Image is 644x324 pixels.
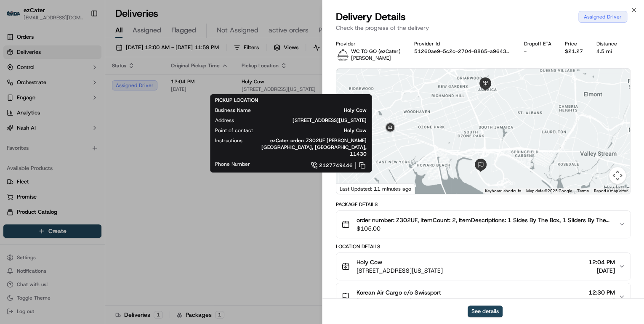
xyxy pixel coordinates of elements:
[71,123,78,130] div: 💻
[5,119,68,134] a: 📗Knowledge Base
[357,258,382,266] span: Holy Cow
[414,40,511,47] div: Provider Id
[8,123,15,130] div: 📗
[588,266,615,275] span: [DATE]
[215,127,253,134] span: Point of contact
[143,83,153,93] button: Start new chat
[17,122,64,130] span: Knowledge Base
[336,283,630,310] button: Korean Air Cargo c/o Swissport[STREET_ADDRESS]12:30 PM[DATE]
[609,167,626,184] button: Map camera controls
[357,288,441,297] span: Korean Air Cargo c/o Swissport
[215,161,250,167] span: Phone Number
[357,297,441,305] span: [STREET_ADDRESS]
[338,183,366,194] img: Google
[357,224,612,233] span: $105.00
[8,34,153,47] p: Welcome 👋
[524,40,551,47] div: Dropoff ETA
[357,216,612,224] span: order number: Z302UF, ItemCount: 2, itemDescriptions: 1 Sides By The Box, 1 Sliders By The Box
[336,211,630,238] button: order number: Z302UF, ItemCount: 2, itemDescriptions: 1 Sides By The Box, 1 Sliders By The Box$10...
[68,119,138,134] a: 💻API Documentation
[357,266,443,275] span: [STREET_ADDRESS][US_STATE]
[80,122,135,130] span: API Documentation
[336,40,401,47] div: Provider
[247,117,367,124] span: [STREET_ADDRESS][US_STATE]
[319,162,353,169] span: 2127749446
[414,48,511,55] button: 51260ae9-5c2c-2704-8865-a9643843c63f
[594,189,628,193] a: Report a map error
[577,189,589,193] a: Terms (opens in new tab)
[338,183,366,194] a: Open this area in Google Maps (opens a new window)
[336,183,415,194] div: Last Updated: 11 minutes ago
[468,305,503,317] button: See details
[588,288,615,297] span: 12:30 PM
[266,127,367,134] span: Holy Cow
[336,201,631,208] div: Package Details
[485,188,521,194] button: Keyboard shortcuts
[215,97,258,104] span: PICKUP LOCATION
[215,137,242,144] span: Instructions
[263,161,367,170] a: 2127749446
[588,297,615,305] span: [DATE]
[264,107,367,114] span: Holy Cow
[351,48,401,55] p: WC TO GO (ezCater)
[59,142,102,149] a: Powered byPylon
[565,48,583,55] div: $21.27
[336,48,349,61] img: profile_wctogo_shipday.jpg
[8,8,25,25] img: Nash
[8,80,24,96] img: 1736555255976-a54dd68f-1ca7-489b-9aae-adbdc363a1c4
[565,40,583,47] div: Price
[336,253,630,280] button: Holy Cow[STREET_ADDRESS][US_STATE]12:04 PM[DATE]
[596,40,617,47] div: Distance
[256,137,367,157] span: ezCater order: Z302UF [PERSON_NAME][GEOGRAPHIC_DATA], [GEOGRAPHIC_DATA], 11430
[84,143,102,149] span: Pylon
[22,54,152,63] input: Got a question? Start typing here...
[215,117,234,124] span: Address
[29,80,138,89] div: Start new chat
[351,55,391,61] span: [PERSON_NAME]
[336,243,631,250] div: Location Details
[596,48,617,55] div: 4.5 mi
[526,189,572,193] span: Map data ©2025 Google
[588,258,615,266] span: 12:04 PM
[215,107,251,114] span: Business Name
[29,89,106,96] div: We're available if you need us!
[336,24,631,32] p: Check the progress of the delivery
[524,48,551,55] div: -
[336,10,406,24] span: Delivery Details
